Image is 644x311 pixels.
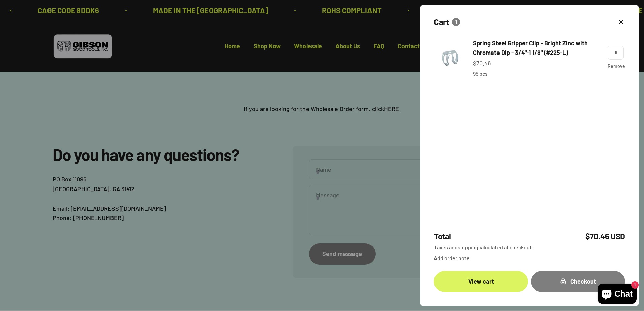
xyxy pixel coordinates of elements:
[434,255,470,261] span: Add order note
[434,16,449,28] p: Cart
[434,231,451,242] span: Total
[473,69,488,78] p: 95 pcs
[434,253,470,263] button: Add order note
[473,38,601,58] a: Spring Steel Gripper Clip - Bright Zinc with Chromate Dip - 3/4"-1 1/8" (#225-L)
[434,271,528,292] a: View cart
[434,243,625,252] p: Taxes and calculated at checkout
[452,18,460,26] cart-count: 1
[608,46,624,59] input: Change quantity
[531,271,625,292] button: Checkout
[608,63,625,69] a: Remove
[595,284,639,306] inbox-online-store-chat: Shopify online store chat
[473,58,491,68] sale-price: $70.46
[458,244,478,250] a: shipping
[544,277,612,286] div: Checkout
[473,39,588,57] span: Spring Steel Gripper Clip - Bright Zinc with Chromate Dip - 3/4"-1 1/8" (#225-L)
[434,42,466,74] img: Gripper clip, made & shipped from the USA!
[585,231,625,242] span: $70.46 USD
